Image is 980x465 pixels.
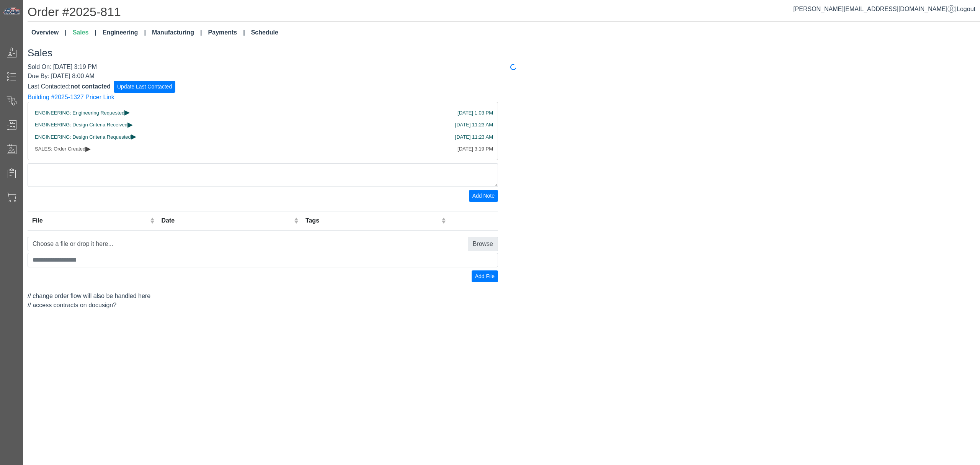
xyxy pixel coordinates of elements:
[305,216,439,225] div: Tags
[28,94,114,100] a: Building #2025-1327 Pricer Link
[28,25,70,40] a: Overview
[793,6,955,12] a: [PERSON_NAME][EMAIL_ADDRESS][DOMAIN_NAME]
[100,25,149,40] a: Engineering
[448,211,498,230] th: Remove
[2,7,21,15] img: Metals Direct Inc Logo
[70,25,100,40] a: Sales
[475,273,495,279] span: Add File
[35,133,491,141] div: ENGINEERING: Design Criteria Requested
[22,62,504,310] div: // change order flow will also be handled here // access contracts on docusign?
[248,25,281,40] a: Schedule
[127,122,133,127] span: ▸
[124,110,130,115] span: ▸
[469,190,498,202] button: Add Note
[472,270,498,282] button: Add File
[149,25,205,40] a: Manufacturing
[28,62,498,72] div: Sold On: [DATE] 3:19 PM
[28,5,980,22] h1: Order #2025-811
[457,109,493,117] div: [DATE] 1:03 PM
[35,121,491,129] div: ENGINEERING: Design Criteria Received
[455,121,493,129] div: [DATE] 11:23 AM
[28,47,980,59] h3: Sales
[457,145,493,153] div: [DATE] 3:19 PM
[28,81,498,93] form: Last Contacted:
[32,216,148,225] div: File
[85,146,91,151] span: ▸
[131,134,136,139] span: ▸
[472,193,495,199] span: Add Note
[455,133,493,141] div: [DATE] 11:23 AM
[957,6,975,12] span: Logout
[35,109,491,117] div: ENGINEERING: Engineering Requested
[793,5,975,14] div: |
[35,145,491,153] div: SALES: Order Created
[114,81,175,93] button: Update Last Contacted
[28,72,498,81] div: Due By: [DATE] 8:00 AM
[70,83,111,89] span: not contacted
[162,216,292,225] div: Date
[117,84,172,90] span: Update Last Contacted
[205,25,248,40] a: Payments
